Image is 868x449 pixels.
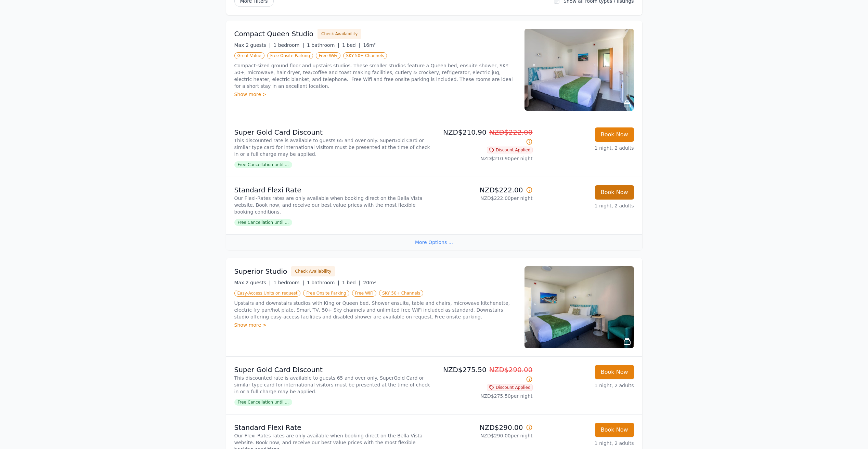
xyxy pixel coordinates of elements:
[234,375,431,395] p: This discounted rate is available to guests 65 and over only. SuperGold Card or similar type card...
[234,219,292,226] span: Free Cancellation until ...
[307,280,339,285] span: 1 bathroom |
[234,91,516,98] div: Show more >
[234,195,431,215] p: Our Flexi-Rates rates are only available when booking direct on the Bella Vista website. Book now...
[437,393,533,399] p: NZD$275.50 per night
[538,202,634,209] p: 1 night, 2 adults
[234,280,271,285] span: Max 2 guests |
[234,42,271,48] span: Max 2 guests |
[234,267,287,276] h3: Superior Studio
[379,290,423,297] span: SKY 50+ Channels
[234,423,431,432] p: Standard Flexi Rate
[234,161,292,168] span: Free Cancellation until ...
[234,365,431,375] p: Super Gold Card Discount
[437,365,533,384] p: NZD$275.50
[538,440,634,447] p: 1 night, 2 adults
[489,366,533,374] span: NZD$290.00
[234,300,516,320] p: Upstairs and downstairs studios with King or Queen bed. Shower ensuite, table and chairs, microwa...
[595,365,634,379] button: Book Now
[437,195,533,202] p: NZD$222.00 per night
[595,185,634,200] button: Book Now
[234,52,264,59] span: Great Value
[273,42,304,48] span: 1 bedroom |
[234,29,314,39] h3: Compact Queen Studio
[352,290,377,297] span: Free WiFi
[234,185,431,195] p: Standard Flexi Rate
[489,128,533,136] span: NZD$222.00
[307,42,339,48] span: 1 bathroom |
[437,185,533,195] p: NZD$222.00
[437,127,533,147] p: NZD$210.90
[234,127,431,137] p: Super Gold Card Discount
[234,290,301,297] span: Easy-Access Units on request
[273,280,304,285] span: 1 bedroom |
[342,280,360,285] span: 1 bed |
[226,234,642,250] div: More Options ...
[267,52,313,59] span: Free Onsite Parking
[303,290,349,297] span: Free Onsite Parking
[234,137,431,158] p: This discounted rate is available to guests 65 and over only. SuperGold Card or similar type card...
[538,382,634,389] p: 1 night, 2 adults
[363,280,376,285] span: 20m²
[538,145,634,151] p: 1 night, 2 adults
[342,42,360,48] span: 1 bed |
[437,432,533,439] p: NZD$290.00 per night
[318,29,361,39] button: Check Availability
[437,423,533,432] p: NZD$290.00
[595,423,634,437] button: Book Now
[234,399,292,406] span: Free Cancellation until ...
[363,42,376,48] span: 16m²
[595,127,634,142] button: Book Now
[487,384,533,391] span: Discount Applied
[316,52,340,59] span: Free WiFi
[234,62,516,90] p: Compact-sized ground floor and upstairs studios. These smaller studios feature a Queen bed, ensui...
[234,322,516,328] div: Show more >
[437,155,533,162] p: NZD$210.90 per night
[343,52,387,59] span: SKY 50+ Channels
[291,266,335,276] button: Check Availability
[487,147,533,153] span: Discount Applied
